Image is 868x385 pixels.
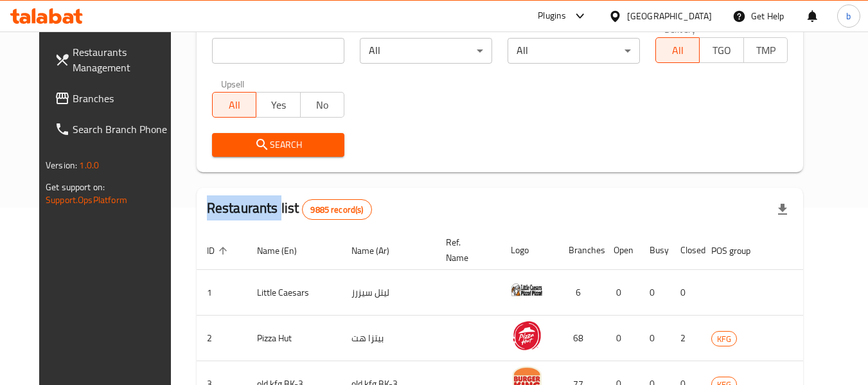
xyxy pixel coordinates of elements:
td: ليتل سيزرز [341,270,436,316]
span: No [306,96,339,114]
th: Branches [558,231,603,270]
span: Restaurants Management [73,44,174,75]
td: 0 [639,316,670,361]
input: Search for restaurant name or ID.. [212,38,344,64]
td: بيتزا هت [341,316,436,361]
span: Search Branch Phone [73,121,174,137]
td: 6 [558,270,603,316]
div: Plugins [538,8,566,24]
span: Search [222,137,334,153]
td: 0 [639,270,670,316]
th: Logo [500,231,558,270]
td: 2 [197,316,247,361]
span: Get support on: [46,179,105,195]
span: TGO [705,41,738,60]
td: 68 [558,316,603,361]
button: All [655,37,700,63]
button: All [212,92,256,118]
th: Busy [639,231,670,270]
td: Little Caesars [247,270,341,316]
span: Branches [73,91,174,106]
td: 1 [197,270,247,316]
span: All [661,41,695,60]
span: b [846,9,851,23]
button: Search [212,133,344,157]
span: All [218,96,251,114]
span: Name (En) [257,243,314,258]
a: Search Branch Phone [44,114,184,145]
span: Yes [261,96,295,114]
label: Delivery [664,24,696,33]
button: Yes [256,92,300,118]
div: All [360,38,492,64]
div: All [508,38,640,64]
th: Closed [670,231,701,270]
span: ID [207,243,231,258]
img: Little Caesars [511,274,543,306]
label: Upsell [221,79,245,88]
span: 9885 record(s) [303,204,371,216]
th: Open [603,231,639,270]
span: POS group [711,243,767,258]
h2: Restaurants list [207,199,372,220]
span: Ref. Name [446,235,485,265]
a: Support.OpsPlatform [46,192,127,208]
span: KFG [712,332,736,346]
div: Export file [767,194,798,225]
span: Name (Ar) [351,243,406,258]
td: 0 [603,316,639,361]
button: TMP [743,37,788,63]
span: 1.0.0 [79,157,99,174]
div: Total records count [302,199,371,220]
td: 0 [670,270,701,316]
a: Branches [44,83,184,114]
div: [GEOGRAPHIC_DATA] [627,9,712,23]
span: TMP [749,41,783,60]
img: Pizza Hut [511,319,543,352]
td: Pizza Hut [247,316,341,361]
button: TGO [699,37,743,63]
button: No [300,92,344,118]
a: Restaurants Management [44,37,184,83]
td: 2 [670,316,701,361]
td: 0 [603,270,639,316]
span: Version: [46,157,77,174]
